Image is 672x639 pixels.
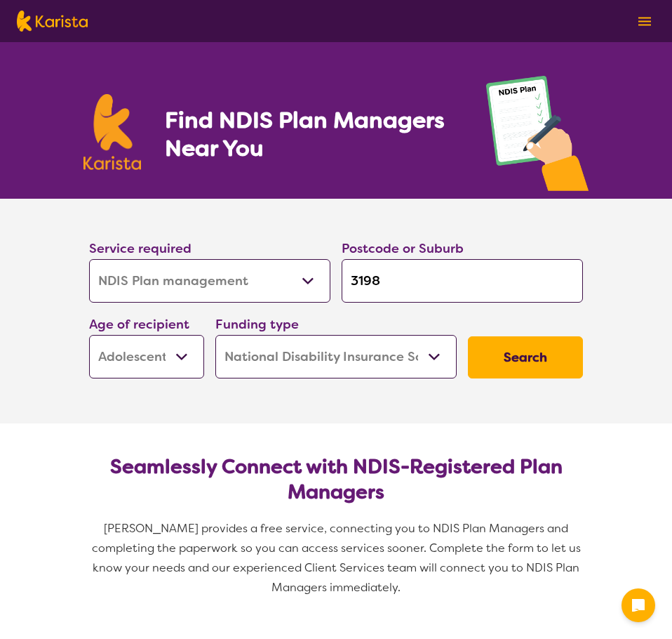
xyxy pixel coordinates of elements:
input: Type [342,259,583,303]
img: Karista logo [17,11,88,32]
label: Postcode or Suburb [342,240,464,257]
h1: Find NDIS Plan Managers Near You [165,106,458,162]
h2: Seamlessly Connect with NDIS-Registered Plan Managers [100,454,572,505]
img: menu [638,17,651,26]
button: Search [468,336,583,378]
label: Funding type [215,316,299,333]
img: Karista logo [83,94,141,170]
span: [PERSON_NAME] provides a free service, connecting you to NDIS Plan Managers and completing the pa... [92,521,584,595]
label: Service required [89,240,191,257]
img: plan-management [486,76,589,199]
label: Age of recipient [89,316,189,333]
